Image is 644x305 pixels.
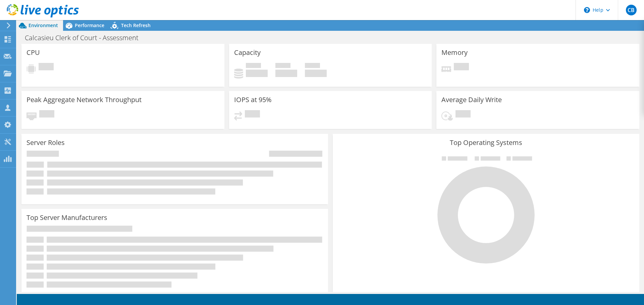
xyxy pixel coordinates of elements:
span: Pending [39,110,54,119]
span: Environment [29,22,58,28]
h3: Average Daily Write [441,96,502,103]
span: Free [275,63,290,70]
span: Total [305,63,320,70]
span: Pending [39,63,54,72]
h4: 0 GiB [246,70,268,77]
h3: Capacity [234,49,261,56]
h1: Calcasieu Clerk of Court - Assessment [22,34,149,42]
span: CB [626,5,637,15]
h3: IOPS at 95% [234,96,272,103]
svg: \n [584,7,590,13]
span: Pending [245,110,260,119]
span: Tech Refresh [121,22,151,28]
h3: Peak Aggregate Network Throughput [26,96,142,103]
h3: Top Operating Systems [338,139,634,146]
h4: 0 GiB [305,70,327,77]
h3: Server Roles [26,139,65,146]
h3: Memory [441,49,468,56]
h4: 0 GiB [275,70,297,77]
span: Used [246,63,261,70]
span: Performance [75,22,104,28]
h3: Top Server Manufacturers [26,214,107,221]
span: Pending [455,110,471,119]
h3: CPU [26,49,40,56]
span: Pending [454,63,469,72]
